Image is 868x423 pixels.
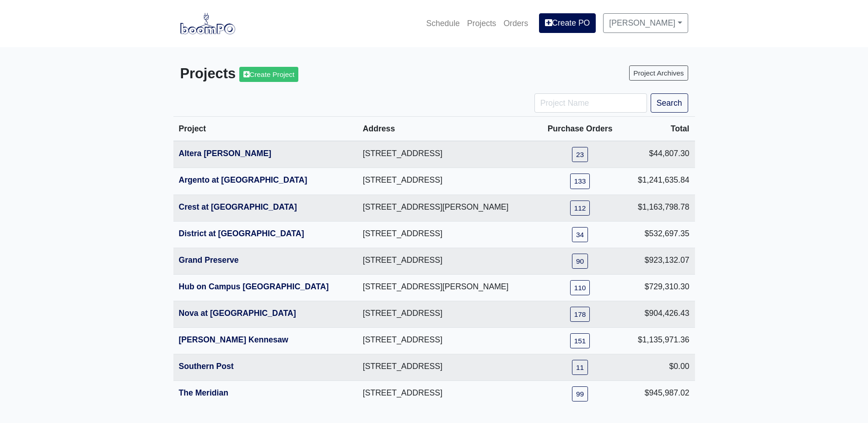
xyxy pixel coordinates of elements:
[500,13,532,33] a: Orders
[179,388,229,397] a: The Meridian
[179,149,271,158] a: Altera [PERSON_NAME]
[357,274,537,301] td: [STREET_ADDRESS][PERSON_NAME]
[357,221,537,248] td: [STREET_ADDRESS]
[179,255,239,265] a: Grand Preserve
[623,248,695,274] td: $923,132.07
[572,360,588,375] a: 11
[239,67,298,82] a: Create Project
[623,141,695,168] td: $44,807.30
[179,175,307,184] a: Argento at [GEOGRAPHIC_DATA]
[623,195,695,221] td: $1,163,798.78
[623,221,695,248] td: $532,697.35
[179,335,289,344] a: [PERSON_NAME] Kennesaw
[623,328,695,354] td: $1,135,971.36
[537,117,624,141] th: Purchase Orders
[179,309,296,318] a: Nova at [GEOGRAPHIC_DATA]
[570,174,590,189] a: 133
[572,227,588,242] a: 34
[180,65,427,82] h3: Projects
[603,13,688,33] a: [PERSON_NAME]
[357,195,537,221] td: [STREET_ADDRESS][PERSON_NAME]
[357,328,537,354] td: [STREET_ADDRESS]
[357,117,537,141] th: Address
[539,13,596,33] a: Create PO
[357,381,537,407] td: [STREET_ADDRESS]
[464,13,500,33] a: Projects
[180,13,235,34] img: boomPO
[623,301,695,327] td: $904,426.43
[179,362,234,371] a: Southern Post
[572,386,588,401] a: 99
[572,147,588,162] a: 23
[173,117,357,141] th: Project
[179,202,297,211] a: Crest at [GEOGRAPHIC_DATA]
[623,274,695,301] td: $729,310.30
[651,93,688,113] button: Search
[623,168,695,195] td: $1,241,635.84
[570,280,590,295] a: 110
[572,254,588,269] a: 90
[422,13,463,33] a: Schedule
[357,168,537,195] td: [STREET_ADDRESS]
[623,354,695,381] td: $0.00
[629,65,688,81] a: Project Archives
[570,201,590,216] a: 112
[179,282,329,291] a: Hub on Campus [GEOGRAPHIC_DATA]
[179,229,304,238] a: District at [GEOGRAPHIC_DATA]
[623,117,695,141] th: Total
[357,301,537,327] td: [STREET_ADDRESS]
[357,248,537,274] td: [STREET_ADDRESS]
[570,307,590,322] a: 178
[357,141,537,168] td: [STREET_ADDRESS]
[570,333,590,348] a: 151
[534,93,647,113] input: Project Name
[623,381,695,407] td: $945,987.02
[357,354,537,381] td: [STREET_ADDRESS]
